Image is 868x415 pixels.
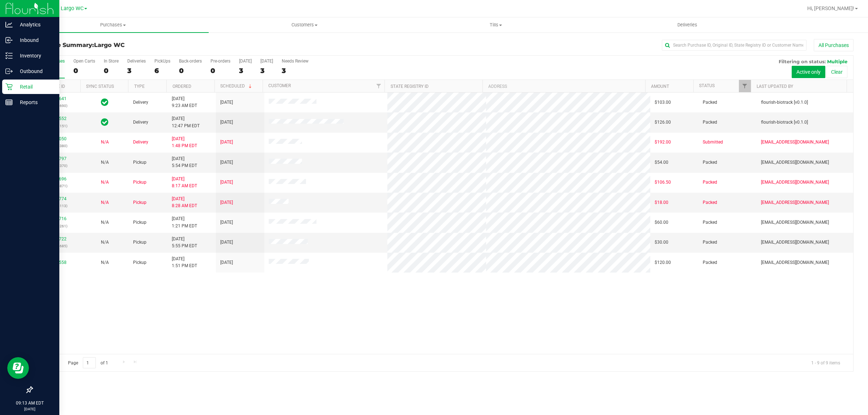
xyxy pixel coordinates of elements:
[703,259,717,266] span: Packed
[827,59,847,64] span: Multiple
[209,22,400,28] span: Customers
[46,96,67,101] a: 11798641
[210,59,230,64] div: Pre-orders
[220,239,233,246] span: [DATE]
[209,17,400,33] a: Customers
[220,99,233,106] span: [DATE]
[101,140,109,145] span: Not Applicable
[703,119,717,126] span: Packed
[101,160,109,165] span: Not Applicable
[101,260,109,265] span: Not Applicable
[807,5,854,11] span: Hi, [PERSON_NAME]!
[703,239,717,246] span: Packed
[179,67,202,75] div: 0
[761,219,829,226] span: [EMAIL_ADDRESS][DOMAIN_NAME]
[239,59,252,64] div: [DATE]
[133,159,146,166] span: Pickup
[655,179,671,186] span: $106.50
[13,51,56,60] p: Inventory
[5,68,13,75] inline-svg: Outbound
[400,17,591,33] a: Tills
[46,156,67,161] a: 11810797
[761,179,829,186] span: [EMAIL_ADDRESS][DOMAIN_NAME]
[134,84,145,89] a: Type
[172,115,200,129] span: [DATE] 12:47 PM EDT
[210,67,230,75] div: 0
[101,239,109,246] button: N/A
[46,196,67,201] a: 11811774
[172,95,197,109] span: [DATE] 9:23 AM EDT
[400,22,591,28] span: Tills
[703,139,723,146] span: Submitted
[17,17,209,33] a: Purchases
[761,119,808,126] span: flourish-biotrack [v0.1.0]
[104,59,119,64] div: In Store
[61,5,84,12] span: Largo WC
[220,199,233,206] span: [DATE]
[46,216,67,221] a: 11808716
[172,155,197,169] span: [DATE] 5:54 PM EDT
[761,99,808,106] span: flourish-biotrack [v0.1.0]
[482,80,645,93] th: Address
[282,67,309,75] div: 3
[101,219,109,226] button: N/A
[220,179,233,186] span: [DATE]
[46,116,67,121] a: 11808552
[94,42,125,48] span: Largo WC
[703,199,717,206] span: Packed
[699,83,715,88] a: Status
[779,59,826,64] span: Filtering on status:
[179,59,202,64] div: Back-orders
[757,84,793,89] a: Last Updated By
[172,256,197,269] span: [DATE] 1:51 PM EDT
[3,406,56,412] p: [DATE]
[5,99,13,106] inline-svg: Reports
[655,119,671,126] span: $126.00
[761,199,829,206] span: [EMAIL_ADDRESS][DOMAIN_NAME]
[761,139,829,146] span: [EMAIL_ADDRESS][DOMAIN_NAME]
[761,259,829,266] span: [EMAIL_ADDRESS][DOMAIN_NAME]
[133,259,146,266] span: Pickup
[703,159,717,166] span: Packed
[703,179,717,186] span: Packed
[172,176,197,189] span: [DATE] 8:17 AM EDT
[101,97,109,107] span: In Sync
[3,400,56,406] p: 09:13 AM EDT
[260,59,273,64] div: [DATE]
[101,179,109,186] button: N/A
[154,67,170,75] div: 6
[391,84,429,89] a: State Registry ID
[101,240,109,245] span: Not Applicable
[220,259,233,266] span: [DATE]
[83,357,96,368] input: 1
[101,200,109,205] span: Not Applicable
[651,84,669,89] a: Amount
[101,199,109,206] button: N/A
[73,67,95,75] div: 0
[805,357,846,368] span: 1 - 9 of 9 items
[101,159,109,166] button: N/A
[46,136,67,141] a: 11809050
[173,84,191,89] a: Ordered
[13,67,56,76] p: Outbound
[127,59,146,64] div: Deliveries
[133,139,148,146] span: Delivery
[220,119,233,126] span: [DATE]
[46,176,67,181] a: 11811696
[373,80,384,92] a: Filter
[220,84,253,89] a: Scheduled
[5,83,13,90] inline-svg: Retail
[814,39,854,51] button: All Purchases
[133,219,146,226] span: Pickup
[220,159,233,166] span: [DATE]
[133,179,146,186] span: Pickup
[172,196,197,209] span: [DATE] 8:28 AM EDT
[703,99,717,106] span: Packed
[220,139,233,146] span: [DATE]
[101,220,109,225] span: Not Applicable
[101,117,109,127] span: In Sync
[46,260,67,265] a: 11808558
[655,239,668,246] span: $30.00
[17,22,209,28] span: Purchases
[792,66,825,78] button: Active only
